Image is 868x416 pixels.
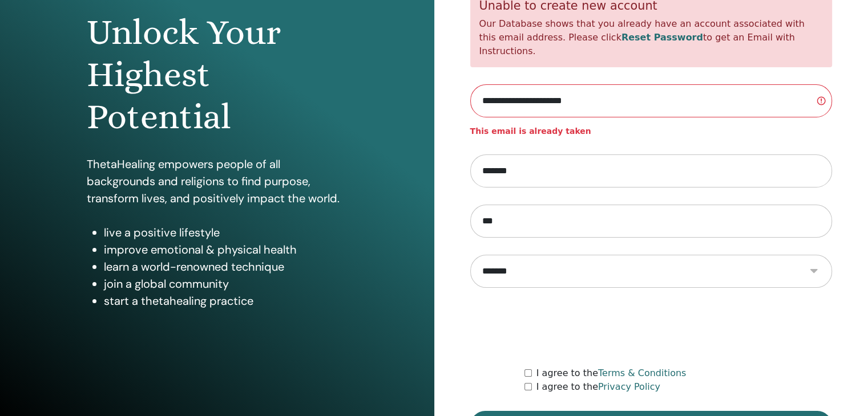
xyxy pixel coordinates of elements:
li: live a positive lifestyle [104,224,348,241]
a: Privacy Policy [598,381,660,392]
strong: This email is already taken [470,127,591,136]
li: start a thetahealing practice [104,292,348,309]
h1: Unlock Your Highest Potential [87,11,348,138]
p: ThetaHealing empowers people of all backgrounds and religions to find purpose, transform lives, a... [87,156,348,207]
li: join a global community [104,275,348,292]
iframe: reCAPTCHA [564,305,738,349]
label: I agree to the [536,380,660,394]
li: learn a world-renowned technique [104,258,348,275]
label: I agree to the [536,366,687,380]
a: Reset Password [621,32,703,43]
li: improve emotional & physical health [104,241,348,258]
a: Terms & Conditions [598,368,686,378]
